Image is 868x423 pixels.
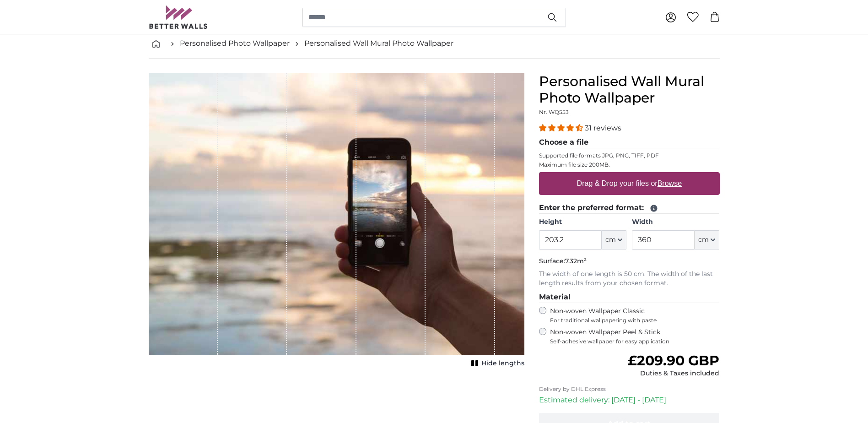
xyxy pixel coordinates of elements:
[539,257,720,266] p: Surface:
[539,108,569,115] span: Nr. WQ553
[550,307,720,324] label: Non-woven Wallpaper Classic
[149,73,524,370] div: 1 of 1
[149,5,208,29] img: Betterwalls
[304,38,453,49] a: Personalised Wall Mural Photo Wallpaper
[539,124,585,132] span: 4.32 stars
[565,257,587,265] span: 7.32m²
[539,292,720,303] legend: Material
[628,369,719,378] div: Duties & Taxes included
[539,395,720,406] p: Estimated delivery: [DATE] - [DATE]
[628,352,719,369] span: £209.90 GBP
[539,217,626,227] label: Height
[658,179,682,187] u: Browse
[573,174,685,193] label: Drag & Drop your files or
[180,38,290,49] a: Personalised Photo Wallpaper
[481,359,524,368] span: Hide lengths
[539,202,720,214] legend: Enter the preferred format:
[539,161,720,168] p: Maximum file size 200MB.
[550,317,720,324] span: For traditional wallpapering with paste
[539,270,720,288] p: The width of one length is 50 cm. The width of the last length results from your chosen format.
[632,217,719,227] label: Width
[695,230,719,249] button: cm
[585,124,621,132] span: 31 reviews
[539,73,720,106] h1: Personalised Wall Mural Photo Wallpaper
[550,328,720,345] label: Non-woven Wallpaper Peel & Stick
[539,385,720,393] p: Delivery by DHL Express
[539,137,720,148] legend: Choose a file
[539,152,720,159] p: Supported file formats JPG, PNG, TIFF, PDF
[602,230,626,249] button: cm
[149,29,720,59] nav: breadcrumbs
[550,338,720,345] span: Self-adhesive wallpaper for easy application
[469,357,524,370] button: Hide lengths
[698,235,709,244] span: cm
[605,235,616,244] span: cm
